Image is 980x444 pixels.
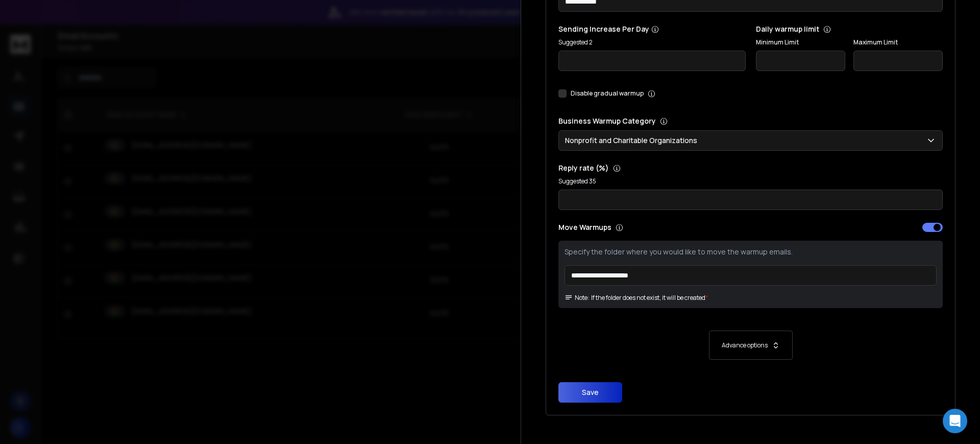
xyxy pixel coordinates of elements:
[756,38,845,46] label: Minimum Limit
[558,38,746,46] p: Suggested 2
[565,294,589,302] span: Note:
[558,222,748,232] p: Move Warmups
[558,24,746,34] p: Sending Increase Per Day
[571,89,644,98] label: Disable gradual warmup
[943,409,967,433] div: Open Intercom Messenger
[756,24,943,34] p: Daily warmup limit
[558,382,622,403] button: Save
[558,163,943,173] p: Reply rate (%)
[565,135,701,146] p: Nonprofit and Charitable Organizations
[591,294,705,302] p: If the folder does not exist, it will be created
[853,38,943,46] label: Maximum Limit
[558,177,943,185] p: Suggested 35
[558,116,943,126] p: Business Warmup Category
[565,247,937,257] p: Specify the folder where you would like to move the warmup emails.
[569,331,933,360] button: Advance options
[722,341,768,349] p: Advance options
